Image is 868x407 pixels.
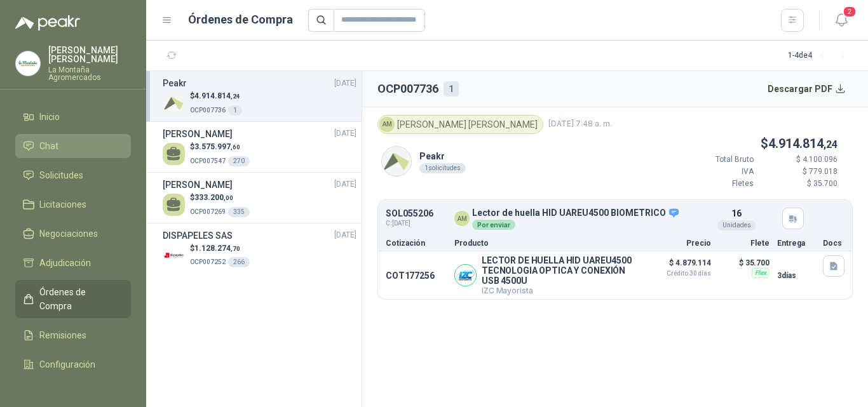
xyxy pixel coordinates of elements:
div: 1 [444,81,459,97]
div: 1 - 4 de 4 [788,46,853,66]
div: Flex [752,268,770,278]
p: Producto [454,239,640,247]
div: 1 solicitudes [419,163,466,173]
button: 2 [830,9,853,32]
span: Inicio [39,110,60,124]
p: 3 días [777,268,815,283]
div: 1 [228,105,242,116]
button: Descargar PDF [761,76,853,102]
p: $ 779.018 [761,166,837,178]
a: Remisiones [15,323,131,347]
span: Chat [39,139,58,153]
div: Unidades [717,220,756,230]
p: IZC Mayorista [482,286,640,295]
span: [DATE] [334,178,356,190]
p: IVA [677,166,754,178]
p: $ [190,192,250,204]
p: Docs [823,239,844,247]
h3: [PERSON_NAME] [163,178,233,192]
img: Company Logo [163,92,185,114]
img: Company Logo [455,265,476,286]
a: Adjudicación [15,251,131,275]
p: Fletes [677,178,754,190]
div: 335 [228,207,250,217]
p: [PERSON_NAME] [PERSON_NAME] [48,46,131,63]
p: $ 4.100.096 [761,154,837,166]
p: Total Bruto [677,154,754,166]
span: Configuración [39,357,95,371]
h3: Peakr [163,76,187,90]
p: $ [190,141,250,153]
p: $ [677,134,837,154]
a: Inicio [15,105,131,129]
a: Órdenes de Compra [15,280,131,318]
h3: [PERSON_NAME] [163,127,233,141]
p: COT177256 [386,270,447,281]
p: $ [190,90,242,102]
span: Órdenes de Compra [39,285,119,313]
span: Remisiones [39,328,86,342]
span: ,70 [231,245,240,252]
span: 1.128.274 [194,244,240,253]
span: OCP007736 [190,107,226,114]
p: $ 35.700 [761,178,837,190]
p: Entrega [777,239,815,247]
h3: DISPAPELES SAS [163,229,233,243]
span: Adjudicación [39,256,91,270]
img: Company Logo [16,51,40,76]
span: C: [DATE] [386,218,433,229]
p: SOL055206 [386,209,433,218]
a: Negociaciones [15,222,131,246]
span: Solicitudes [39,168,83,182]
p: Precio [648,239,711,247]
span: OCP007252 [190,258,226,265]
img: Company Logo [163,244,185,266]
span: [DATE] [334,229,356,241]
a: [PERSON_NAME][DATE] $333.200,00OCP007269335 [163,178,356,218]
img: Logo peakr [15,15,80,30]
a: DISPAPELES SAS[DATE] Company Logo$1.128.274,70OCP007252266 [163,229,356,269]
div: [PERSON_NAME] [PERSON_NAME] [377,115,543,134]
p: Peakr [419,149,466,163]
a: [PERSON_NAME][DATE] $3.575.997,60OCP007547270 [163,127,356,167]
h2: OCP007736 [377,80,438,98]
div: AM [454,211,470,226]
p: Lector de huella HID UAREU4500 BIOMETRICO [472,208,680,219]
a: Peakr[DATE] Company Logo$4.914.814,24OCP0077361 [163,76,356,116]
span: 3.575.997 [194,142,240,151]
p: LECTOR DE HUELLA HID UAREU4500 TECNOLOGIA OPTICA Y CONEXIÓN USB 4500U [482,255,640,286]
span: [DATE] 7:48 a. m. [548,118,612,130]
span: 333.200 [194,193,233,202]
span: ,00 [224,194,233,201]
div: Por enviar [472,220,515,230]
span: 2 [843,6,857,18]
p: 16 [731,206,742,220]
a: Chat [15,134,131,158]
span: Negociaciones [39,227,98,241]
div: 270 [228,156,250,166]
span: ,60 [231,143,240,150]
span: 4.914.814 [768,136,837,151]
div: 266 [228,257,250,267]
a: Solicitudes [15,163,131,187]
p: La Montaña Agromercados [48,66,131,81]
span: ,24 [824,138,837,150]
p: $ 35.700 [719,255,770,270]
span: Licitaciones [39,197,86,211]
span: ,24 [231,93,240,100]
img: Company Logo [382,147,411,176]
span: [DATE] [334,77,356,90]
p: Cotización [386,239,447,247]
span: OCP007269 [190,208,226,215]
span: 4.914.814 [194,91,240,100]
span: [DATE] [334,128,356,140]
p: $ [190,243,250,255]
a: Configuración [15,352,131,377]
a: Licitaciones [15,192,131,217]
div: AM [379,117,395,132]
span: Crédito 30 días [648,270,711,277]
span: OCP007547 [190,157,226,164]
p: $ 4.879.114 [648,255,711,277]
p: Flete [719,239,770,247]
h1: Órdenes de Compra [188,11,293,29]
